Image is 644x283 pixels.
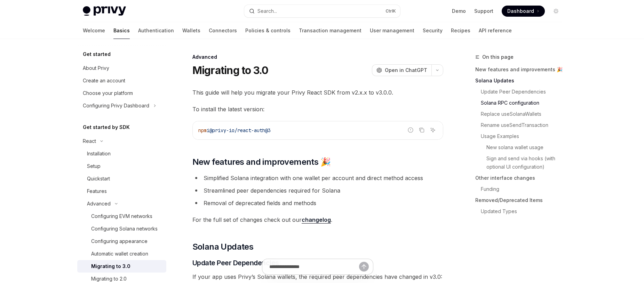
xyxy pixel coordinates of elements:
[91,212,152,220] div: Configuring EVM networks
[77,62,166,74] a: About Privy
[428,126,437,135] button: Ask AI
[372,64,431,76] button: Open in ChatGPT
[113,22,130,39] a: Basics
[475,108,567,120] a: Replace useSolanaWallets
[209,22,237,39] a: Connectors
[192,64,269,76] h1: Migrating to 3.0
[83,89,133,97] div: Choose your platform
[83,137,96,145] div: React
[83,6,126,16] img: light logo
[77,235,166,248] a: Configuring appearance
[192,198,443,208] li: Removal of deprecated fields and methods
[87,187,107,195] div: Features
[475,184,567,195] a: Funding
[77,248,166,260] a: Automatic wallet creation
[302,216,331,224] a: changelog
[192,104,443,114] span: To install the latest version:
[502,6,545,17] a: Dashboard
[482,53,514,61] span: On this page
[474,8,493,15] a: Support
[475,86,567,97] a: Update Peer Dependencies
[77,223,166,235] a: Configuring Solana networks
[475,75,567,86] a: Solana Updates
[77,210,166,223] a: Configuring EVM networks
[475,142,567,153] a: New solana wallet usage
[192,241,254,252] span: Solana Updates
[77,172,166,185] a: Quickstart
[87,175,110,183] div: Quickstart
[451,22,470,39] a: Recipes
[475,64,567,75] a: New features and improvements 🎉
[87,200,111,208] div: Advanced
[550,6,562,17] button: Toggle dark mode
[209,127,271,134] span: @privy-io/react-auth@3
[475,172,567,184] a: Other interface changes
[77,185,166,197] a: Features
[192,156,331,168] span: New features and improvements 🎉
[182,22,200,39] a: Wallets
[77,260,166,273] a: Migrating to 3.0
[87,162,101,170] div: Setup
[77,135,166,147] button: Toggle React section
[192,88,443,97] span: This guide will help you migrate your Privy React SDK from v2.x.x to v3.0.0.
[77,147,166,160] a: Installation
[475,153,567,172] a: Sign and send via hooks (with optional UI configuration)
[91,262,130,270] div: Migrating to 3.0
[475,195,567,206] a: Removed/Deprecated Items
[77,197,166,210] button: Toggle Advanced section
[192,173,443,183] li: Simplified Solana integration with one wallet per account and direct method access
[91,275,127,283] div: Migrating to 2.0
[77,99,166,112] button: Toggle Configuring Privy Dashboard section
[192,54,443,60] div: Advanced
[77,74,166,87] a: Create an account
[479,22,512,39] a: API reference
[245,22,291,39] a: Policies & controls
[83,102,149,110] div: Configuring Privy Dashboard
[475,120,567,131] a: Rename useSendTransaction
[77,87,166,99] a: Choose your platform
[83,123,130,131] h5: Get started by SDK
[87,149,111,158] div: Installation
[370,22,414,39] a: User management
[452,8,466,15] a: Demo
[192,215,443,225] span: For the full set of changes check out our .
[83,22,105,39] a: Welcome
[269,259,359,274] input: Ask a question...
[91,225,158,233] div: Configuring Solana networks
[192,186,443,195] li: Streamlined peer dependencies required for Solana
[385,67,427,74] span: Open in ChatGPT
[91,237,148,245] div: Configuring appearance
[507,8,534,15] span: Dashboard
[257,7,277,15] div: Search...
[359,262,369,272] button: Send message
[475,97,567,108] a: Solana RPC configuration
[83,76,125,85] div: Create an account
[244,5,400,17] button: Open search
[91,250,148,258] div: Automatic wallet creation
[198,127,207,134] span: npm
[83,50,111,58] h5: Get started
[299,22,361,39] a: Transaction management
[417,126,426,135] button: Copy the contents from the code block
[83,64,109,72] div: About Privy
[77,160,166,172] a: Setup
[475,206,567,217] a: Updated Types
[385,8,396,14] span: Ctrl K
[406,126,415,135] button: Report incorrect code
[475,131,567,142] a: Usage Examples
[138,22,174,39] a: Authentication
[423,22,443,39] a: Security
[207,127,209,134] span: i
